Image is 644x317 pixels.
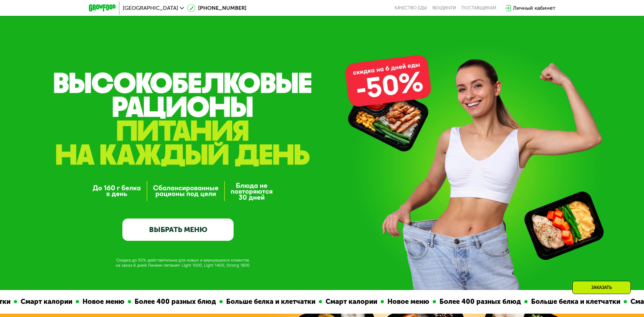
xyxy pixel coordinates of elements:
div: Смарт калории [16,296,74,307]
div: Новое меню [77,296,126,307]
div: Более 400 разных блюд [129,296,218,307]
div: поставщикам [461,5,496,11]
div: Заказать [572,281,631,294]
div: Больше белка и клетчатки [221,296,317,307]
div: Больше белка и клетчатки [526,296,622,307]
a: [PHONE_NUMBER] [187,4,246,12]
div: Более 400 разных блюд [434,296,523,307]
a: ВЫБРАТЬ МЕНЮ [122,219,234,241]
a: Вендинги [432,5,456,11]
div: Новое меню [382,296,431,307]
span: [GEOGRAPHIC_DATA] [123,5,178,11]
a: Качество еды [395,5,427,11]
div: Личный кабинет [513,4,555,12]
div: Смарт калории [320,296,379,307]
